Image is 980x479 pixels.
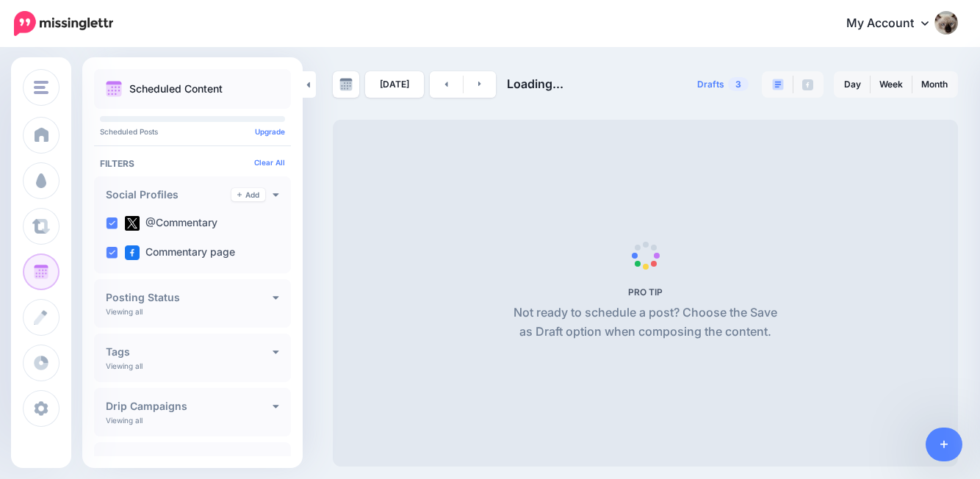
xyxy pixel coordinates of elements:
label: @Commentary [125,216,217,231]
span: Loading... [507,76,563,91]
img: facebook-grey-square.png [802,79,813,90]
label: Commentary page [125,245,235,260]
img: paragraph-boxed.png [772,79,784,90]
a: Week [871,73,912,96]
img: calendar-grey-darker.png [339,78,353,91]
p: Scheduled Posts [100,128,285,135]
h4: Posting Status [106,292,273,303]
img: Missinglettr [14,11,113,36]
h4: Social Profiles [106,190,231,200]
a: Clear All [254,158,285,167]
h5: PRO TIP [508,287,783,298]
span: 3 [728,77,749,91]
a: Drafts3 [688,71,757,98]
img: twitter-square.png [125,216,140,231]
a: [DATE] [365,71,424,98]
h4: Filters [100,158,285,169]
h4: Users [106,455,273,466]
p: Not ready to schedule a post? Choose the Save as Draft option when composing the content. [508,303,783,342]
img: menu.png [34,81,48,94]
p: Viewing all [106,416,143,425]
h4: Drip Campaigns [106,401,273,411]
a: My Account [832,6,958,42]
p: Scheduled Content [129,84,223,94]
img: facebook-square.png [125,245,140,260]
h4: Tags [106,347,273,357]
img: calendar.png [106,81,122,97]
span: Drafts [697,80,724,89]
a: Month [912,73,956,96]
a: Add [231,188,265,201]
a: Upgrade [255,127,285,136]
p: Viewing all [106,361,143,370]
a: Day [835,73,870,96]
p: Viewing all [106,307,143,316]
